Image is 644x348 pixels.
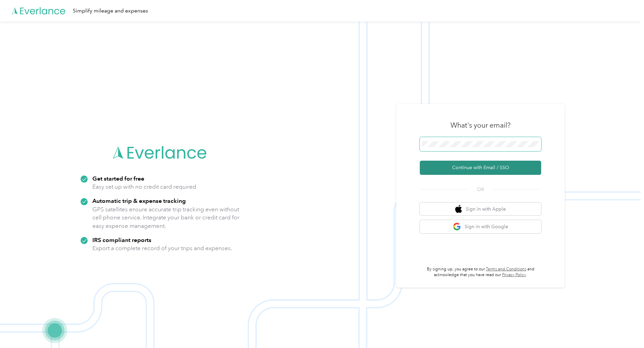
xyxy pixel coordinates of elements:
[420,203,541,216] button: apple logoSign in with Apple
[450,121,510,130] h3: What's your email?
[486,267,526,272] a: Terms and Conditions
[92,175,144,182] strong: Get started for free
[92,205,240,230] p: GPS satellites ensure accurate trip tracking even without cell phone service. Integrate your bank...
[420,161,541,175] button: Continue with Email / SSO
[420,220,541,233] button: google logoSign in with Google
[73,7,148,15] div: Simplify mileage and expenses
[92,236,151,243] strong: IRS compliant reports
[92,197,186,204] strong: Automatic trip & expense tracking
[502,272,526,277] a: Privacy Policy
[469,186,492,193] span: OR
[420,266,541,278] p: By signing up, you agree to our and acknowledge that you have read our .
[455,205,462,213] img: apple logo
[92,183,196,191] p: Easy set up with no credit card required
[92,244,232,252] p: Export a complete record of your trips and expenses.
[453,222,461,231] img: google logo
